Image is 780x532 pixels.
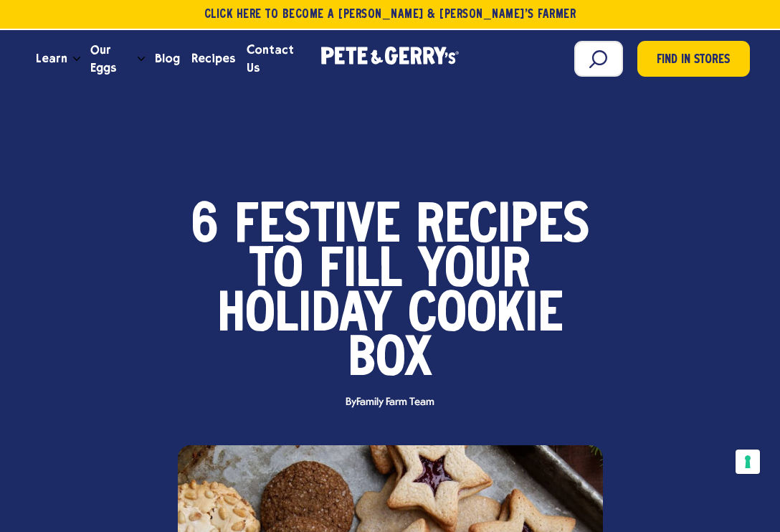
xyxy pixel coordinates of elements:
[85,39,137,78] a: Our Eggs
[73,57,80,62] button: Open the dropdown menu for Learn
[186,39,241,78] a: Recipes
[338,397,442,408] span: By
[249,250,303,294] span: to
[408,294,563,338] span: Cookie
[416,205,589,250] span: Recipes
[191,205,219,250] span: 6
[637,41,750,77] a: Find in Stores
[574,41,623,77] input: Search
[149,39,186,78] a: Blog
[657,51,730,70] span: Find in Stores
[191,49,235,67] span: Recipes
[217,294,392,338] span: Holiday
[36,49,67,67] span: Learn
[30,39,73,78] a: Learn
[418,250,531,294] span: Your
[155,49,180,67] span: Blog
[241,39,307,78] a: Contact Us
[736,450,760,474] button: Your consent preferences for tracking technologies
[90,41,131,77] span: Our Eggs
[348,338,432,383] span: Box
[319,250,402,294] span: Fill
[138,57,145,62] button: Open the dropdown menu for Our Eggs
[234,205,400,250] span: Festive
[356,396,434,408] span: Family Farm Team
[247,41,301,77] span: Contact Us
